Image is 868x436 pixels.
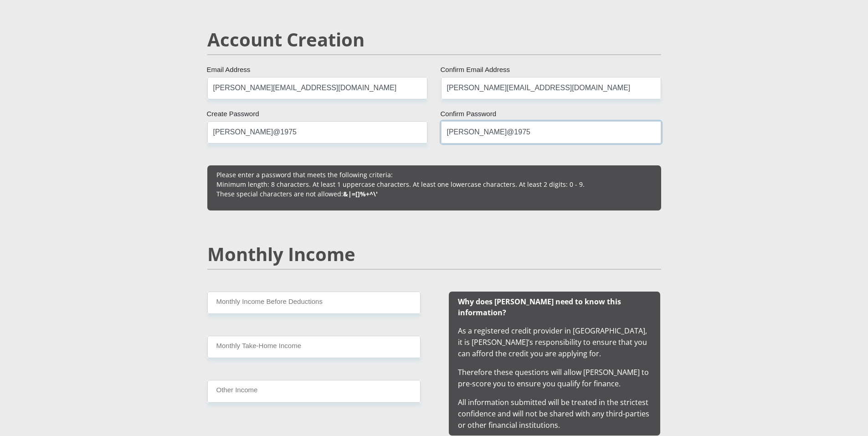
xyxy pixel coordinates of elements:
[458,297,621,318] b: Why does [PERSON_NAME] need to know this information?
[458,296,651,430] span: As a registered credit provider in [GEOGRAPHIC_DATA], it is [PERSON_NAME]’s responsibility to ens...
[441,121,661,144] input: Confirm Password
[343,190,378,198] b: &|=[]%+^\'
[207,380,421,402] input: Other Income
[207,243,661,265] h2: Monthly Income
[207,121,427,144] input: Create Password
[207,29,661,51] h2: Account Creation
[207,77,427,99] input: Email Address
[207,336,421,358] input: Monthly Take Home Income
[216,170,652,199] p: Please enter a password that meets the following criteria: Minimum length: 8 characters. At least...
[207,292,421,314] input: Monthly Income Before Deductions
[441,77,661,99] input: Confirm Email Address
